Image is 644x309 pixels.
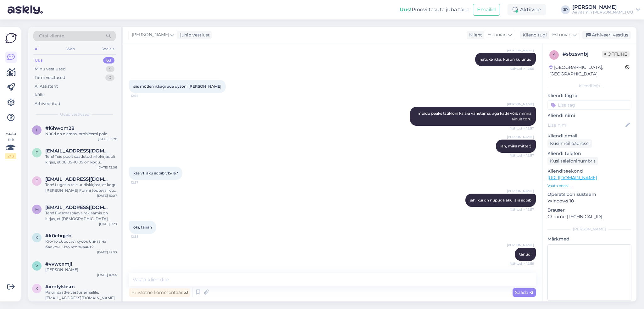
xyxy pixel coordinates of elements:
[561,5,570,14] div: JP
[98,137,117,141] div: [DATE] 13:28
[510,207,534,212] span: Nähtud ✓ 12:57
[97,250,117,255] div: [DATE] 22:53
[45,125,75,131] span: #l6hwom28
[507,102,534,107] span: [PERSON_NAME]
[36,235,38,240] span: k
[45,261,72,267] span: #vvwcxmjl
[45,233,71,239] span: #k0cbqjeb
[508,4,546,15] div: Aktiivne
[133,171,178,175] span: kas v11 aku sobib v15-le?
[552,31,571,38] span: Estonian
[547,92,631,99] p: Kliendi tag'id
[547,198,631,204] p: Windows 10
[45,176,111,182] span: triin.nuut@gmail.com
[45,210,117,222] div: Tere! E-esmaspäeva reklaamis on kirjas, et [DEMOGRAPHIC_DATA] rakendub ka filtritele. Samas, [PER...
[97,193,117,198] div: [DATE] 10:07
[103,57,114,63] div: 63
[510,153,534,158] span: Nähtud ✓ 12:57
[553,52,555,57] span: s
[572,10,633,15] div: Airvitamin [PERSON_NAME] OÜ
[97,165,117,170] div: [DATE] 12:06
[602,51,630,58] span: Offline
[45,267,117,273] div: [PERSON_NAME]
[547,133,631,139] p: Kliendi email
[515,290,533,295] span: Saada
[547,213,631,220] p: Chrome [TECHNICAL_ID]
[547,150,631,157] p: Kliendi telefon
[131,93,154,98] span: 12:57
[45,284,75,290] span: #xmtykbsm
[572,5,640,15] a: [PERSON_NAME]Airvitamin [PERSON_NAME] OÜ
[45,205,111,210] span: merilin686@hotmail.com
[65,45,76,53] div: Web
[5,131,16,159] div: Vaata siia
[547,175,597,180] a: [URL][DOMAIN_NAME]
[33,45,41,53] div: All
[36,286,38,291] span: x
[572,5,633,10] div: [PERSON_NAME]
[97,273,117,277] div: [DATE] 16:44
[547,236,631,242] p: Märkmed
[563,50,602,58] div: # sbzsvnbj
[35,57,43,63] div: Uus
[98,301,117,306] div: [DATE] 22:31
[100,45,116,53] div: Socials
[45,148,111,154] span: piret.kattai@gmail.com
[547,139,592,148] div: Küsi meiliaadressi
[507,48,534,52] span: [PERSON_NAME]
[36,179,38,183] span: t
[400,6,470,14] div: Proovi tasuta juba täna:
[45,239,117,250] div: Кто-то сбросил кусок бинта на балкон . Что это значит?
[547,207,631,213] p: Brauser
[473,4,500,16] button: Emailid
[60,112,89,117] span: Uued vestlused
[467,32,482,38] div: Klient
[548,122,624,129] input: Lisa nimi
[547,112,631,119] p: Kliendi nimi
[507,189,534,193] span: [PERSON_NAME]
[507,135,534,139] span: [PERSON_NAME]
[45,154,117,165] div: Tere! Teie poolt saadetud infokirjas oli kirjas, et 08.09-10.09 on kogu [PERSON_NAME] Formi toote...
[510,126,534,131] span: Nähtud ✓ 12:57
[547,100,631,110] input: Lisa tag
[5,153,16,159] div: 2 / 3
[510,261,534,266] span: Nähtud ✓ 12:58
[418,111,532,121] span: muidu peaks tsükloni ka ära vahetama, aga katki võib minna ainult toru
[133,84,221,89] span: siis mõtlen ikkagi uue dysoni [PERSON_NAME]
[549,64,625,77] div: [GEOGRAPHIC_DATA], [GEOGRAPHIC_DATA]
[547,226,631,232] div: [PERSON_NAME]
[131,234,154,239] span: 12:58
[547,183,631,189] p: Vaata edasi ...
[519,252,531,257] span: tänud!
[547,157,598,165] div: Küsi telefoninumbrit
[35,74,65,81] div: Tiimi vestlused
[547,168,631,174] p: Klienditeekond
[132,31,169,38] span: [PERSON_NAME]
[480,57,531,62] span: natuke ikka, kui on kulunud
[99,222,117,226] div: [DATE] 9:29
[582,31,631,39] div: Arhiveeri vestlus
[35,83,58,90] div: AI Assistent
[507,243,534,247] span: [PERSON_NAME]
[45,131,117,137] div: Nüüd on olemas, probleemi pole.
[106,66,114,72] div: 5
[487,31,507,38] span: Estonian
[178,32,210,38] div: juhib vestlust
[133,225,152,229] span: oki, tänan
[45,290,117,301] div: Palun saatke vastus emailile: [EMAIL_ADDRESS][DOMAIN_NAME]
[36,150,38,155] span: p
[129,288,190,297] div: Privaatne kommentaar
[470,198,531,202] span: jah, kui on nupuga aku, siis sobib
[39,33,64,39] span: Otsi kliente
[520,32,547,38] div: Klienditugi
[500,144,531,148] span: jah, miks mitte :)
[35,207,39,212] span: m
[35,66,66,72] div: Minu vestlused
[35,92,44,98] div: Kõik
[45,182,117,193] div: Tere! Lugesin teie uudiskirjast, et kogu [PERSON_NAME] Formi tootevalik on 20% soodsamalt alates ...
[36,128,38,132] span: l
[400,7,412,13] b: Uus!
[547,83,631,89] div: Kliendi info
[131,180,154,185] span: 12:57
[35,101,60,107] div: Arhiveeritud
